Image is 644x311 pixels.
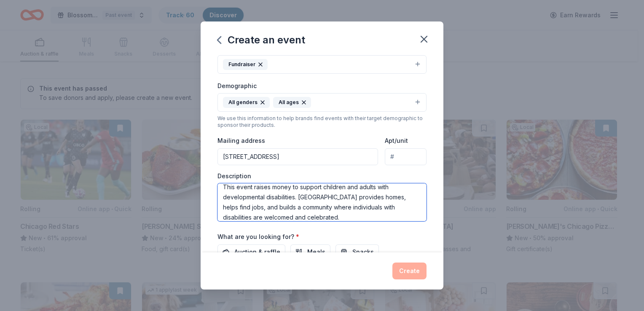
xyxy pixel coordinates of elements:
[217,233,299,241] label: What are you looking for?
[234,247,280,257] span: Auction & raffle
[217,137,265,145] label: Mailing address
[217,55,427,74] button: Fundraiser
[217,244,285,260] button: Auction & raffle
[217,93,427,112] button: All gendersAll ages
[217,115,427,129] div: We use this information to help brands find events with their target demographic to sponsor their...
[290,244,330,260] button: Meals
[352,247,374,257] span: Snacks
[273,97,311,108] div: All ages
[217,172,251,180] label: Description
[217,33,305,47] div: Create an event
[335,244,379,260] button: Snacks
[385,148,427,165] input: #
[217,82,257,90] label: Demographic
[223,59,268,70] div: Fundraiser
[217,183,427,221] textarea: This event raises money to support children and adults with developmental disabilities. [GEOGRAPH...
[385,137,408,145] label: Apt/unit
[217,148,378,165] input: Enter a US address
[223,97,270,108] div: All genders
[307,247,325,257] span: Meals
